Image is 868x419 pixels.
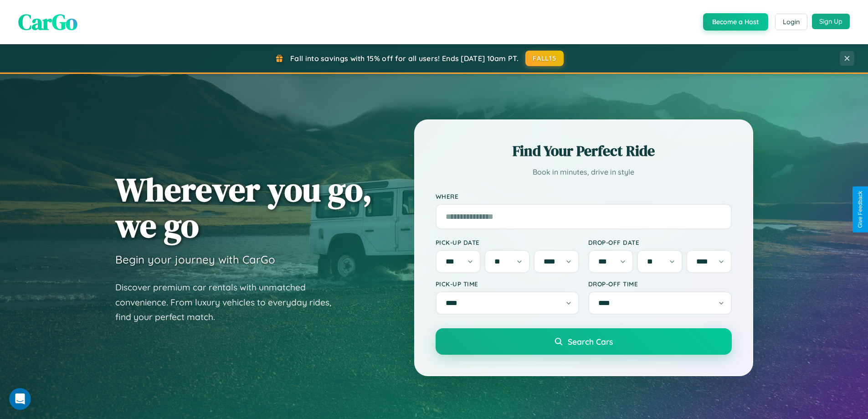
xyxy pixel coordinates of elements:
label: Drop-off Time [588,280,732,288]
label: Where [436,192,732,200]
h2: Find Your Perfect Ride [436,141,732,161]
span: Fall into savings with 15% off for all users! Ends [DATE] 10am PT. [290,54,519,63]
button: Search Cars [436,328,732,355]
label: Drop-off Date [588,238,732,246]
h3: Begin your journey with CarGo [115,253,275,266]
label: Pick-up Date [436,238,579,246]
button: Become a Host [703,13,768,31]
div: Give Feedback [857,191,863,228]
button: Login [775,14,807,30]
span: CarGo [18,7,77,37]
label: Pick-up Time [436,280,579,288]
p: Discover premium car rentals with unmatched convenience. From luxury vehicles to everyday rides, ... [115,280,343,325]
button: Sign Up [812,14,850,29]
p: Book in minutes, drive in style [436,166,732,179]
span: Search Cars [568,336,613,347]
h1: Wherever you go, we go [115,171,372,243]
button: FALL15 [525,51,564,66]
iframe: Intercom live chat [9,388,31,410]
